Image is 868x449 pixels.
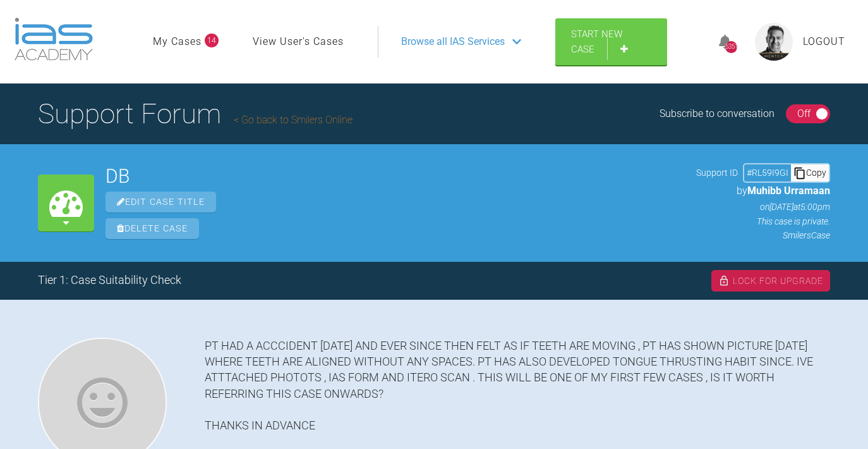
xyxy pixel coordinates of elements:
[747,185,830,197] span: Muhibb Urramaan
[803,34,845,50] a: Logout
[744,166,791,180] div: # RL59I9GI
[718,275,730,286] img: lock.6dc949b6.svg
[711,270,830,292] div: Lock For Upgrade
[105,167,685,186] h2: DB
[38,271,181,290] div: Tier 1: Case Suitability Check
[153,34,202,50] a: My Cases
[791,164,829,181] div: Copy
[660,106,775,122] div: Subscribe to conversation
[38,92,353,136] h1: Support Forum
[755,23,793,61] img: profile.png
[696,183,830,199] p: by
[696,166,738,180] span: Support ID
[105,192,216,212] span: Edit Case Title
[571,28,622,55] span: Start New Case
[725,41,737,53] div: 5351
[696,214,830,228] p: This case is private.
[797,106,811,122] div: Off
[205,34,219,47] span: 14
[401,34,505,50] span: Browse all IAS Services
[15,18,93,61] img: logo-light.3e3ef733.png
[555,18,667,65] a: Start New Case
[696,228,830,242] p: Smilers Case
[105,218,199,239] span: Delete Case
[253,34,344,50] a: View User's Cases
[234,114,353,126] a: Go back to Smilers Online
[696,200,830,214] p: on [DATE] at 5:00pm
